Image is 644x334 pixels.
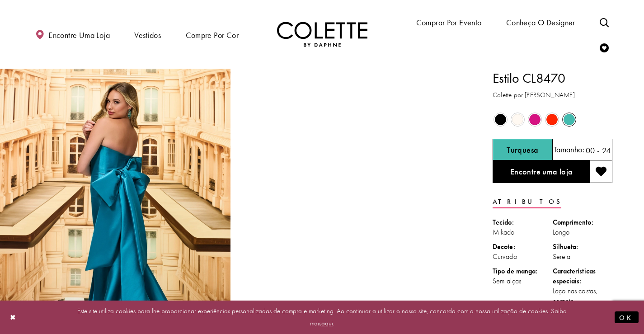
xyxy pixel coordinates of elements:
[544,112,560,127] div: Escarlate
[493,90,575,99] font: Colette por [PERSON_NAME]
[507,145,538,155] font: Turquesa
[183,22,241,47] span: Compre por cor
[553,227,570,237] font: Longo
[277,22,367,47] a: Visite a página inicial
[493,217,514,227] font: Tecido:
[597,9,611,34] a: Alternar pesquisa
[586,145,611,155] font: 00 - 24
[5,310,21,325] button: Fechar diálogo
[527,112,543,127] div: Fúcsia
[553,242,578,251] font: Silhueta:
[48,30,110,40] font: Encontre uma loja
[493,252,517,261] font: Curvado
[553,252,571,261] font: Sereia
[510,166,573,177] font: Encontre uma loja
[321,319,333,328] a: aqui
[186,30,239,40] font: Compre por cor
[615,311,639,324] button: Enviar diálogo
[132,22,163,47] span: Vestidos
[493,266,537,276] font: Tipo de manga:
[33,22,112,47] a: Encontre uma loja
[493,112,508,127] div: Preto
[235,69,465,184] video: Estilo CL8470 Colette by Daphne #1 reprodução automática em loop sem som de vídeo
[554,144,584,155] font: Tamanho:
[619,313,634,322] font: OK
[77,306,567,328] font: Este site utiliza cookies para lhe proporcionar experiências personalizadas de compra e marketing...
[493,160,590,183] a: Encontre uma loja
[493,70,565,87] font: Estilo CL8470
[416,17,482,28] font: Comprar por evento
[561,112,577,127] div: Turquesa
[597,35,611,60] a: Verificar lista de desejos
[590,160,612,183] button: Adicionar à lista de desejos
[414,9,484,35] span: Comprar por evento
[493,276,521,286] font: Sem alças
[134,30,161,40] font: Vestidos
[333,319,334,328] font: .
[553,286,601,325] font: Laço nas costas, corpete desossado, alças finas incluídas
[493,227,515,237] font: Mikado
[510,112,526,127] div: Diamante Branco
[277,22,367,47] img: Colette por Daphne
[493,197,561,206] font: Atributos
[506,17,575,28] font: Conheça o designer
[553,266,596,286] font: Características especiais:
[493,242,515,251] font: Decote:
[504,9,578,35] a: Conheça o designer
[493,111,612,128] div: O estado dos controles de cores do produto depende do tamanho escolhido
[553,217,593,227] font: Comprimento:
[493,194,561,208] a: Atributos
[507,145,538,155] h5: Cor escolhida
